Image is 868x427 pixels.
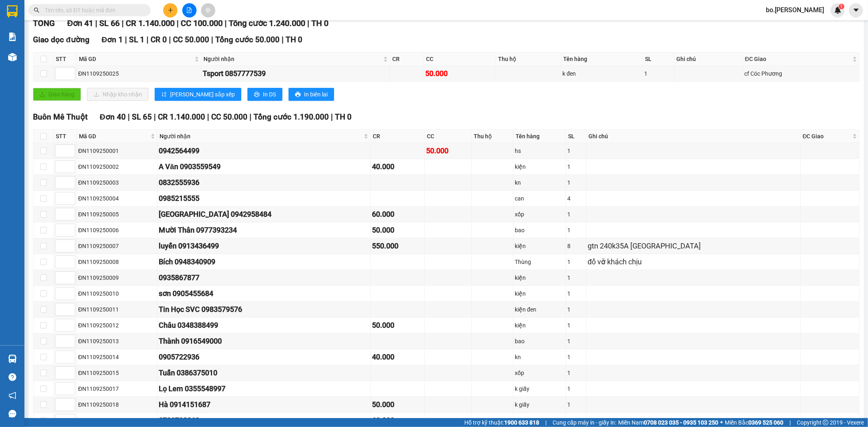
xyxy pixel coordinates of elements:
div: 0985215555 [159,193,369,204]
div: ĐN1109250007 [78,242,156,251]
button: sort-ascending[PERSON_NAME] sắp xếp [155,88,241,101]
div: 1 [567,273,585,282]
input: Tìm tên, số ĐT hoặc mã đơn [45,6,141,15]
span: question-circle [9,373,16,381]
button: printerIn DS [247,88,282,101]
td: ĐN1109250018 [77,397,157,413]
div: kiện [515,273,564,282]
span: TH 0 [286,35,302,44]
td: ĐN1109250014 [77,349,157,365]
span: bo.[PERSON_NAME] [759,5,831,15]
th: CR [371,130,425,143]
img: warehouse-icon [8,53,17,61]
th: Thu hộ [496,52,561,66]
div: Hà 0914151687 [159,399,369,410]
div: ĐN1109250002 [78,162,156,171]
span: | [177,18,179,28]
div: 1 [567,353,585,362]
div: xốp [515,368,564,377]
div: ĐN1109250012 [78,321,156,330]
div: A Văn 0903559549 [159,161,369,172]
span: | [128,112,130,122]
span: | [154,112,156,122]
div: ĐN1109250014 [78,353,156,362]
span: | [225,18,227,28]
img: icon-new-feature [834,7,842,14]
strong: 0369 525 060 [748,419,783,426]
div: 1 [567,400,585,409]
td: ĐN1109250012 [77,318,157,333]
span: Giao dọc đường [33,35,90,44]
th: Ghi chú [586,130,800,143]
div: ĐN1109250025 [78,69,200,78]
div: ĐN1109250003 [78,178,156,187]
th: CC [425,130,472,143]
div: 1 [567,305,585,314]
div: 1 [567,226,585,235]
td: ĐN1109250011 [77,302,157,318]
div: 50.000 [372,399,423,410]
th: STT [54,52,77,66]
span: Cung cấp máy in - giấy in: [553,418,616,427]
td: ĐN1109250001 [77,143,157,159]
span: | [125,35,127,44]
div: 1 [567,257,585,266]
th: STT [54,130,77,143]
div: kiện [515,242,564,251]
div: 1 [567,384,585,393]
span: printer [254,91,260,98]
div: ĐN1109250015 [78,368,156,377]
span: | [211,35,213,44]
span: | [307,18,309,28]
button: caret-down [849,3,863,17]
th: CC [424,52,496,66]
span: CC 50.000 [173,35,209,44]
th: Thu hộ [472,130,514,143]
td: ĐN1109250010 [77,286,157,302]
td: ĐN1109250007 [77,238,157,254]
div: k đen [563,69,641,78]
span: | [789,418,791,427]
div: 1 [567,162,585,171]
div: bao [515,226,564,235]
span: Tổng cước 1.190.000 [254,112,329,122]
div: 0782728862 [159,415,369,426]
div: 60.000 [372,209,423,220]
div: 1 [567,210,585,219]
span: copyright [823,420,829,425]
span: | [122,18,124,28]
div: luyến 0913436499 [159,240,369,252]
div: Bích 0948340909 [159,256,369,268]
strong: 0708 023 035 - 0935 103 250 [644,419,718,426]
span: printer [295,91,301,98]
span: Người nhận [203,54,381,63]
div: sơn 0905455684 [159,288,369,299]
div: ĐN1109250017 [78,384,156,393]
td: ĐN1109250004 [77,191,157,207]
div: kn [515,353,564,362]
span: | [169,35,171,44]
th: Tên hàng [514,130,566,143]
th: SL [643,52,674,66]
span: Tổng cước 50.000 [215,35,280,44]
div: 1 [567,416,585,425]
div: 50.000 [372,320,423,331]
span: Đơn 40 [100,112,126,122]
div: hs [515,146,564,155]
div: 550.000 [372,240,423,252]
div: cf Cóc Phương [744,69,858,78]
span: TỔNG [33,18,55,28]
span: Người nhận [160,132,362,141]
div: bao [515,337,564,346]
div: 50.000 [426,145,470,157]
span: SL 1 [129,35,144,44]
span: Tổng cước 1.240.000 [229,18,305,28]
div: k giấy [515,400,564,409]
div: ĐN1109250019 [78,416,156,425]
button: file-add [182,3,197,17]
div: 0905722936 [159,351,369,363]
span: CC 100.000 [181,18,223,28]
span: Hỗ trợ kỹ thuật: [464,418,539,427]
div: ĐN1109250018 [78,400,156,409]
img: warehouse-icon [8,355,17,363]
